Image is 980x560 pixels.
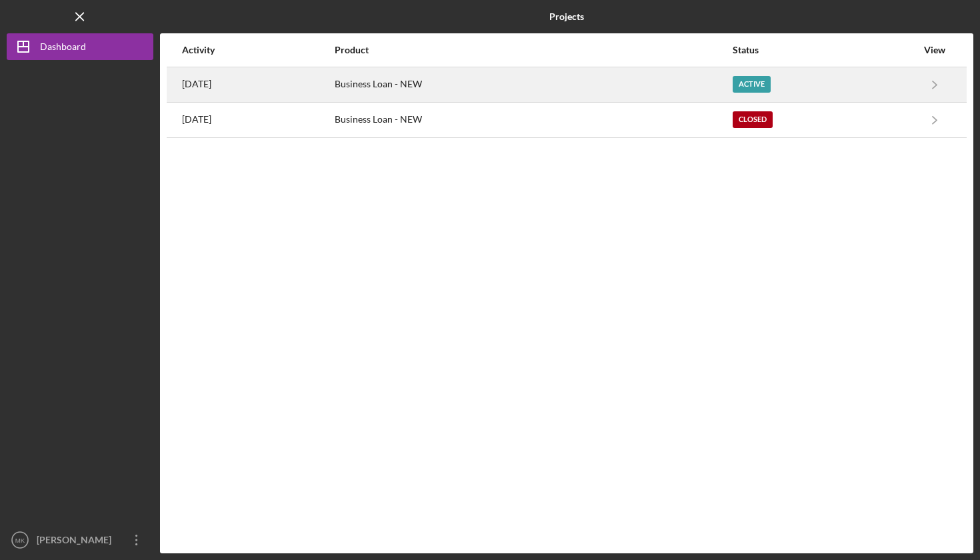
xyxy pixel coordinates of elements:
[733,45,917,55] div: Status
[182,45,333,55] div: Activity
[33,527,120,557] div: [PERSON_NAME]
[335,103,731,137] div: Business Loan - NEW
[7,527,153,553] button: MK[PERSON_NAME]
[7,33,153,60] button: Dashboard
[733,111,773,128] div: Closed
[182,114,211,125] time: 2025-02-19 17:53
[733,76,771,93] div: Active
[918,45,951,55] div: View
[182,79,211,89] time: 2025-09-23 17:58
[335,68,731,101] div: Business Loan - NEW
[40,33,86,63] div: Dashboard
[549,11,584,22] b: Projects
[15,537,25,544] text: MK
[335,45,731,55] div: Product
